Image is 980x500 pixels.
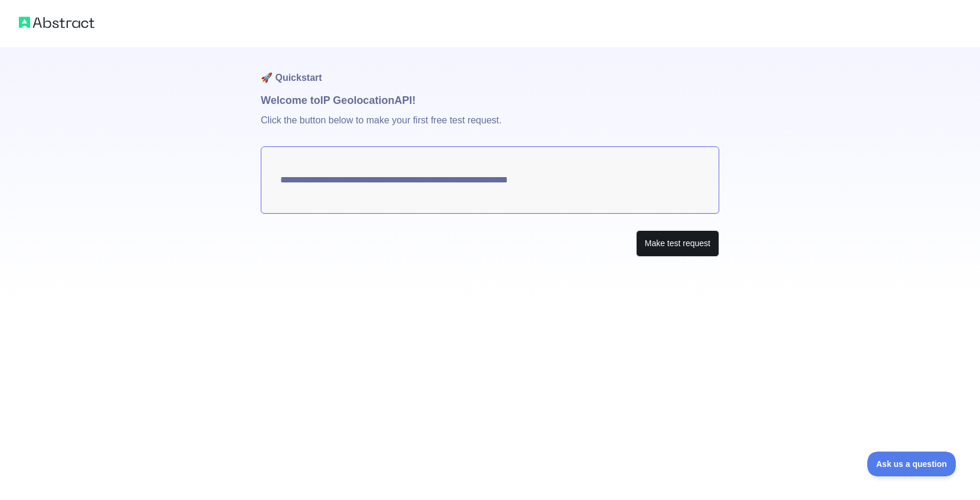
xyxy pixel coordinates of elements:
[867,452,956,476] iframe: Toggle Customer Support
[261,47,719,92] h1: 🚀 Quickstart
[261,109,719,146] p: Click the button below to make your first free test request.
[261,92,719,109] h1: Welcome to IP Geolocation API!
[636,230,719,257] button: Make test request
[19,14,94,31] img: Abstract logo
